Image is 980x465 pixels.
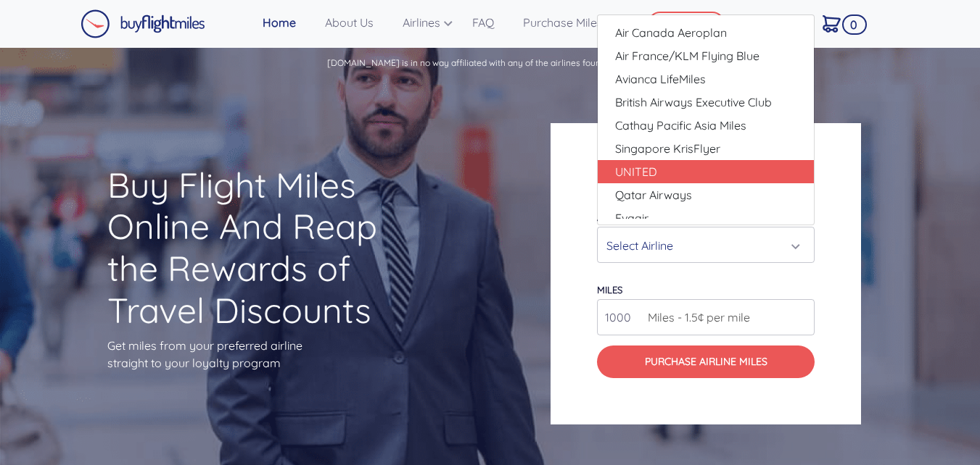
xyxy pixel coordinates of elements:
img: Buy Flight Miles Logo [81,9,205,38]
span: Qatar Airways [615,186,692,204]
a: Home [257,8,319,37]
a: Purchase Miles [517,8,626,37]
a: FAQ [466,8,517,37]
span: Miles - 1.5¢ per mile [641,309,750,326]
a: Airlines [397,8,466,37]
span: Evaair [615,209,648,227]
span: Air Canada Aeroplan [615,24,727,41]
span: Air France/KLM Flying Blue [615,47,759,64]
h1: Buy Flight Miles Online And Reap the Rewards of Travel Discounts [107,164,429,331]
span: Cathay Pacific Asia Miles [615,117,746,134]
span: Singapore KrisFlyer [615,140,720,157]
label: miles [597,284,622,296]
button: Purchase Airline Miles [597,345,815,378]
span: 0 [842,14,867,35]
span: UNITED [615,163,657,180]
button: Select Airline [597,227,815,263]
div: Select Airline [606,232,796,259]
span: British Airways Executive Club [615,93,772,111]
a: About Us [319,8,397,37]
p: Get miles from your preferred airline straight to your loyalty program [107,337,429,372]
img: Cart [823,15,841,33]
span: Avianca LifeMiles [615,70,706,88]
a: Buy Flight Miles Logo [81,6,205,42]
button: CONTACT US [648,12,725,36]
a: 0 [817,8,861,38]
